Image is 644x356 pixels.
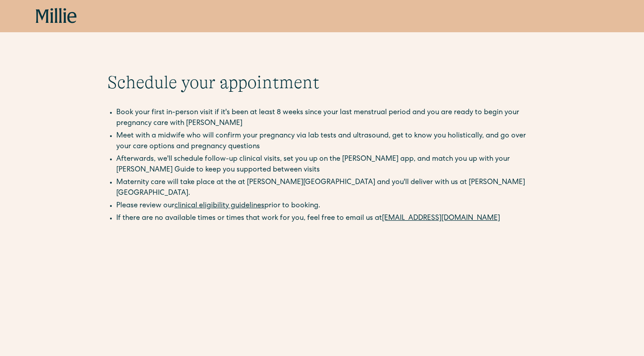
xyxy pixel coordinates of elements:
[116,213,537,224] li: If there are no available times or times that work for you, feel free to email us at
[382,215,500,222] a: [EMAIL_ADDRESS][DOMAIN_NAME]
[116,177,537,199] li: Maternity care will take place at the at [PERSON_NAME][GEOGRAPHIC_DATA] and you'll deliver with u...
[107,72,537,93] h1: Schedule your appointment
[116,131,537,152] li: Meet with a midwife who will confirm your pregnancy via lab tests and ultrasound, get to know you...
[116,154,537,176] li: Afterwards, we'll schedule follow-up clinical visits, set you up on the [PERSON_NAME] app, and ma...
[116,107,537,129] li: Book your first in-person visit if it's been at least 8 weeks since your last menstrual period an...
[116,201,537,211] li: Please review our prior to booking.
[174,202,264,210] a: clinical eligibility guidelines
